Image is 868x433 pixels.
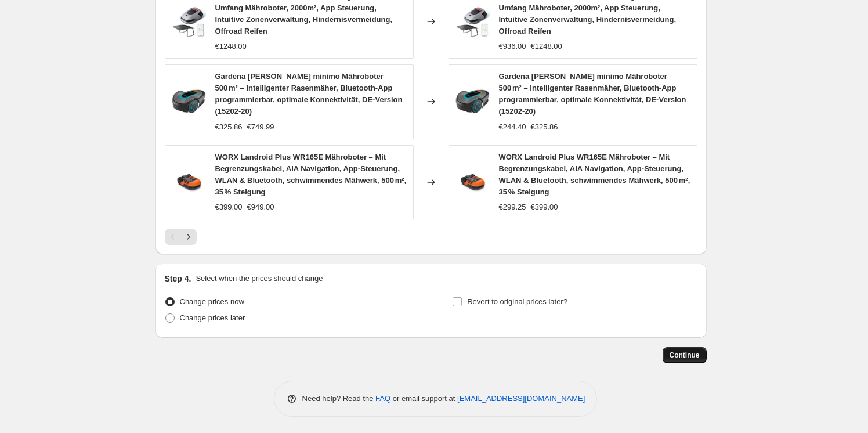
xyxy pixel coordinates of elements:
img: 51g-iPIde4S_80x.jpg [455,165,490,200]
p: Select when the prices should change [196,273,323,284]
strike: €1248.00 [531,41,562,52]
strike: €399.00 [531,201,558,213]
img: 718l2Gedv6L_80x.jpg [171,84,206,119]
div: €244.40 [499,121,526,133]
strike: €749.99 [247,121,274,133]
div: €936.00 [499,41,526,52]
strike: €949.00 [247,201,274,213]
div: €399.00 [215,201,243,213]
span: WORX Landroid Plus WR165E Mähroboter – Mit Begrenzungskabel, AIA Navigation, App-Steuerung, WLAN ... [499,153,690,196]
span: Gardena [PERSON_NAME] minimo Mähroboter 500 m² – Intelligenter Rasenmäher, Bluetooth-App programm... [215,72,403,116]
img: 71JKO9h4BZL_80x.jpg [171,4,206,39]
strike: €325.86 [531,121,558,133]
span: Revert to original prices later? [467,297,567,306]
button: Next [180,229,197,245]
h2: Step 4. [165,273,191,284]
span: Change prices later [180,313,245,322]
img: 51g-iPIde4S_80x.jpg [171,165,206,200]
div: €325.86 [215,121,243,133]
span: Continue [670,351,700,360]
span: WORX Landroid Plus WR165E Mähroboter – Mit Begrenzungskabel, AIA Navigation, App-Steuerung, WLAN ... [215,153,407,196]
button: Continue [663,347,707,363]
div: €1248.00 [215,41,247,52]
span: Gardena [PERSON_NAME] minimo Mähroboter 500 m² – Intelligenter Rasenmäher, Bluetooth-App programm... [499,72,686,116]
div: €299.25 [499,201,526,213]
a: [EMAIL_ADDRESS][DOMAIN_NAME] [457,394,585,403]
span: Need help? Read the [302,394,376,403]
img: 718l2Gedv6L_80x.jpg [455,84,490,119]
a: FAQ [375,394,390,403]
nav: Pagination [165,229,197,245]
img: 71JKO9h4BZL_80x.jpg [455,4,490,39]
span: Change prices now [180,297,244,306]
span: or email support at [390,394,457,403]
